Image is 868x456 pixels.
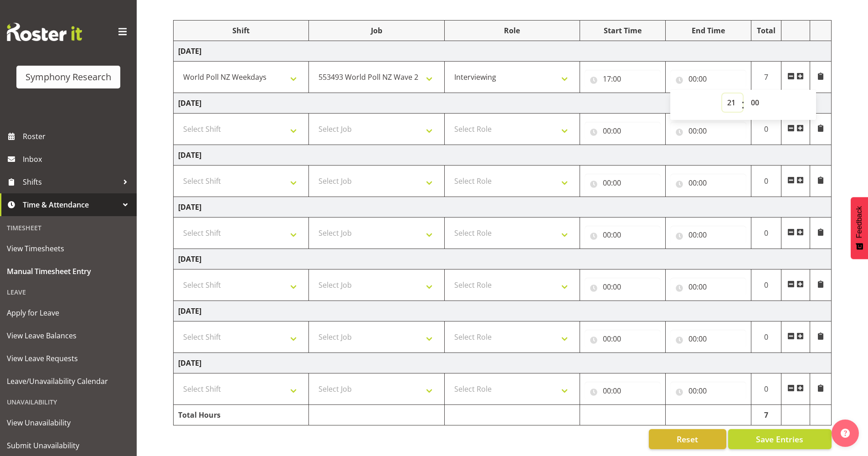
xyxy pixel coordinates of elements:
[2,283,134,301] div: Leave
[756,25,777,36] div: Total
[851,197,868,259] button: Feedback - Show survey
[585,25,661,36] div: Start Time
[585,70,661,88] input: Click to select...
[841,429,850,438] img: help-xxl-2.png
[728,429,832,449] button: Save Entries
[670,174,746,192] input: Click to select...
[585,226,661,244] input: Click to select...
[585,174,661,192] input: Click to select...
[174,145,832,166] td: [DATE]
[670,226,746,244] input: Click to select...
[670,122,746,140] input: Click to select...
[670,382,746,400] input: Click to select...
[178,25,304,36] div: Shift
[751,62,781,93] td: 7
[855,206,863,238] span: Feedback
[2,218,134,237] div: Timesheet
[751,218,781,249] td: 0
[2,347,134,370] a: View Leave Requests
[174,41,832,62] td: [DATE]
[174,197,832,218] td: [DATE]
[670,70,746,88] input: Click to select...
[585,122,661,140] input: Click to select...
[751,166,781,197] td: 0
[751,373,781,405] td: 0
[23,152,132,166] span: Inbox
[23,175,118,189] span: Shifts
[7,439,130,452] span: Submit Unavailability
[2,301,134,324] a: Apply for Leave
[2,324,134,347] a: View Leave Balances
[23,130,132,143] span: Roster
[585,330,661,348] input: Click to select...
[7,264,130,278] span: Manual Timesheet Entry
[7,329,130,342] span: View Leave Balances
[741,93,745,116] span: :
[585,382,661,400] input: Click to select...
[751,269,781,301] td: 0
[2,370,134,393] a: Leave/Unavailability Calendar
[670,330,746,348] input: Click to select...
[2,411,134,434] a: View Unavailability
[449,25,575,36] div: Role
[2,260,134,283] a: Manual Timesheet Entry
[649,429,726,449] button: Reset
[174,353,832,373] td: [DATE]
[2,393,134,411] div: Unavailability
[7,374,130,388] span: Leave/Unavailability Calendar
[751,321,781,353] td: 0
[677,433,698,445] span: Reset
[23,198,118,212] span: Time & Attendance
[313,25,439,36] div: Job
[7,242,130,255] span: View Timesheets
[670,278,746,296] input: Click to select...
[7,352,130,365] span: View Leave Requests
[7,23,82,41] img: Rosterit website logo
[670,25,746,36] div: End Time
[26,70,111,84] div: Symphony Research
[756,433,803,445] span: Save Entries
[751,405,781,425] td: 7
[751,114,781,145] td: 0
[174,405,309,425] td: Total Hours
[174,301,832,321] td: [DATE]
[2,237,134,260] a: View Timesheets
[174,249,832,269] td: [DATE]
[174,93,832,114] td: [DATE]
[7,306,130,320] span: Apply for Leave
[585,278,661,296] input: Click to select...
[7,416,130,430] span: View Unavailability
